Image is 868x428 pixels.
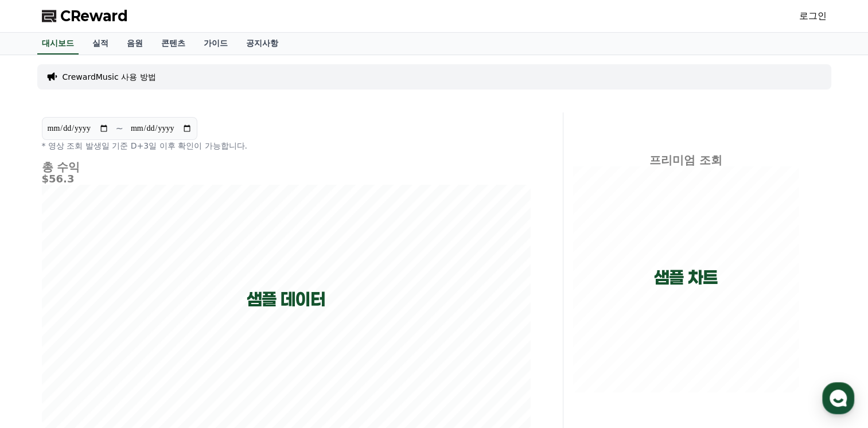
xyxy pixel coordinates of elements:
[3,333,76,361] a: 홈
[42,7,128,25] a: CReward
[60,7,128,25] span: CReward
[148,333,220,361] a: 설정
[194,33,237,55] a: 가이드
[37,33,79,55] a: 대시보드
[83,33,118,55] a: 실적
[36,350,43,359] span: 홈
[116,122,123,135] p: ~
[118,33,152,55] a: 음원
[799,9,827,23] a: 로그인
[105,351,119,360] span: 대화
[177,350,191,359] span: 설정
[247,289,325,310] p: 샘플 데이터
[42,140,531,151] p: * 영상 조회 발생일 기준 D+3일 이후 확인이 가능합니다.
[42,173,531,185] h5: $56.3
[237,33,287,55] a: 공지사항
[573,154,799,166] h4: 프리미엄 조회
[152,33,194,55] a: 콘텐츠
[42,161,531,173] h4: 총 수익
[654,267,718,288] p: 샘플 차트
[63,71,156,83] a: CrewardMusic 사용 방법
[76,333,148,361] a: 대화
